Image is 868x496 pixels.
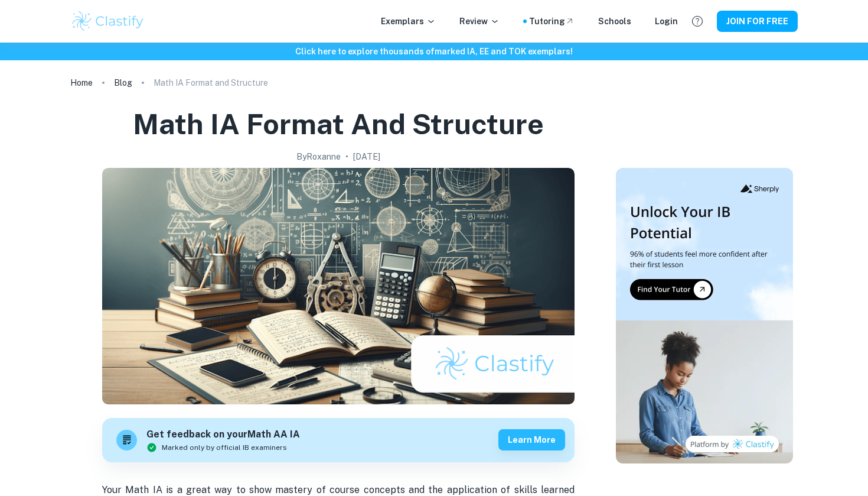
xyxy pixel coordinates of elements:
[296,150,341,163] h2: By Roxanne
[102,418,575,462] a: Get feedback on yourMath AA IAMarked only by official IB examinersLearn more
[717,11,798,32] button: JOIN FOR FREE
[133,105,544,143] h1: Math IA Format and Structure
[498,429,565,450] button: Learn more
[345,150,348,163] p: •
[162,442,287,453] span: Marked only by official IB examiners
[687,11,707,31] button: Help and Feedback
[102,168,575,404] img: Math IA Format and Structure cover image
[2,45,866,58] h6: Click here to explore thousands of marked IA, EE and TOK exemplars !
[70,74,93,91] a: Home
[146,427,300,442] h6: Get feedback on your Math AA IA
[598,15,631,28] a: Schools
[381,15,436,28] p: Exemplars
[114,74,132,91] a: Blog
[353,150,380,163] h2: [DATE]
[616,168,793,463] img: Thumbnail
[154,76,268,89] p: Math IA Format and Structure
[529,15,575,28] a: Tutoring
[459,15,500,28] p: Review
[655,15,678,28] a: Login
[70,9,145,33] img: Clastify logo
